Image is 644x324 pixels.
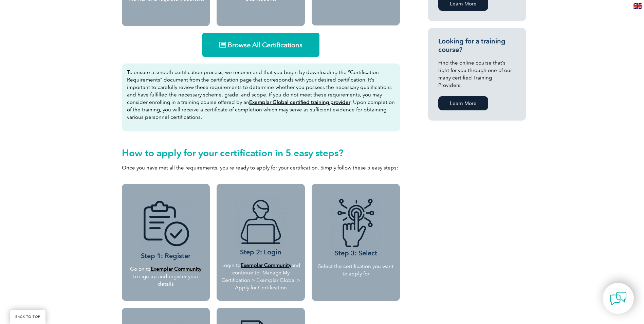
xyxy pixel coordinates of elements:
[127,69,395,121] p: To ensure a smooth certification process, we recommend that you begin by downloading the “Certifi...
[438,59,516,89] p: Find the online course that’s right for you through one of our many certified Training Providers.
[202,33,319,57] a: Browse All Certifications
[122,164,400,172] p: Once you have met all the requirements, you’re ready to apply for your certification. Simply foll...
[228,41,302,48] span: Browse All Certifications
[438,96,488,110] a: Learn More
[241,262,291,268] a: Exemplar Community
[317,263,395,277] p: Select the certification you want to apply for
[151,266,201,272] a: Exemplar Community
[610,290,627,307] img: contact-chat.png
[249,99,350,105] a: Exemplar Global certified training provider
[317,198,395,257] h3: Step 3: Select
[633,3,642,9] img: en
[122,147,400,158] h2: How to apply for your certification in 5 easy steps?
[221,197,301,256] h3: Step 2: Login
[221,262,301,291] p: Login to and continue to: Manage My Certification > Exemplar Global > Apply for Certification
[130,265,202,288] p: Go on to to sign up and register your details
[10,310,45,324] a: BACK TO TOP
[438,37,516,54] h3: Looking for a training course?
[130,201,202,260] h3: Step 1: Register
